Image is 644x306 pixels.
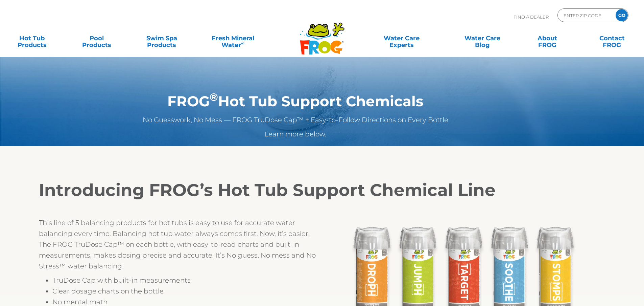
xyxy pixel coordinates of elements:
[7,31,57,45] a: Hot TubProducts
[15,129,576,139] p: Learn more below.
[361,31,443,45] a: Water CareExperts
[137,31,187,45] a: Swim SpaProducts
[522,31,572,45] a: AboutFROG
[52,275,322,286] li: TruDose Cap with built-in measurements
[52,286,322,297] li: Clear dosage charts on the bottle
[72,31,122,45] a: PoolProducts
[587,31,637,45] a: ContactFROG
[201,31,264,45] a: Fresh MineralWater∞
[39,180,605,200] h2: Introducing FROG’s Hot Tub Support Chemical Line
[616,9,628,21] input: GO
[210,91,218,104] sup: ®
[514,8,549,25] p: Find A Dealer
[457,31,507,45] a: Water CareBlog
[15,93,576,109] h1: FROG Hot Tub Support Chemicals
[241,40,244,46] sup: ∞
[296,14,348,55] img: Frog Products Logo
[39,217,322,271] p: This line of 5 balancing products for hot tubs is easy to use for accurate water balancing every ...
[15,114,576,125] p: No Guesswork, No Mess — FROG TruDose Cap™ + Easy-to-Follow Directions on Every Bottle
